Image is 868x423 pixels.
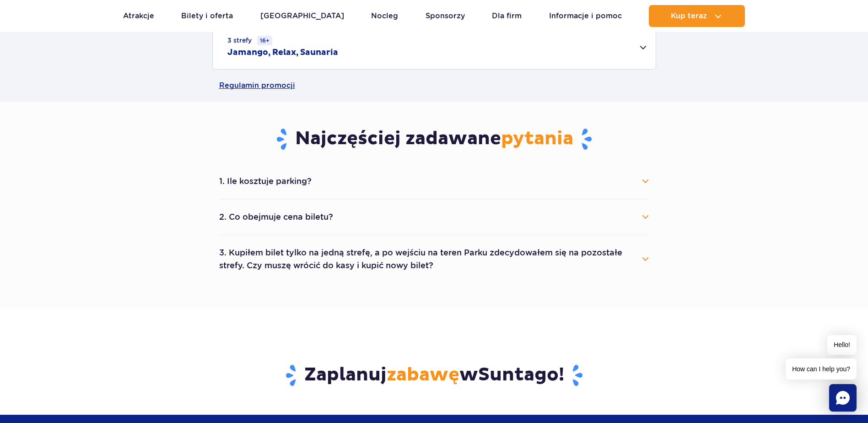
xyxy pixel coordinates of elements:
[549,5,622,27] a: Informacje i pomoc
[166,363,702,387] h3: Zaplanuj w !
[501,127,573,150] span: pytania
[123,5,154,27] a: Atrakcje
[227,47,338,58] h2: Jamango, Relax, Saunaria
[219,171,649,191] button: 1. Ile kosztuje parking?
[371,5,398,27] a: Nocleg
[227,36,272,45] small: 3 strefy
[219,127,649,151] h3: Najczęściej zadawane
[260,5,344,27] a: [GEOGRAPHIC_DATA]
[219,70,649,102] a: Regulamin promocji
[786,358,857,380] span: How can I help you?
[219,243,649,276] button: 3. Kupiłem bilet tylko na jedną strefę, a po wejściu na teren Parku zdecydowałem się na pozostałe...
[387,363,459,386] span: zabawę
[478,363,559,386] span: Suntago
[649,5,745,27] button: Kup teraz
[426,5,465,27] a: Sponsorzy
[671,12,707,20] span: Kup teraz
[829,384,857,412] div: Chat
[492,5,522,27] a: Dla firm
[257,36,272,45] small: 16+
[219,207,649,227] button: 2. Co obejmuje cena biletu?
[181,5,233,27] a: Bilety i oferta
[827,335,857,355] span: Hello!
